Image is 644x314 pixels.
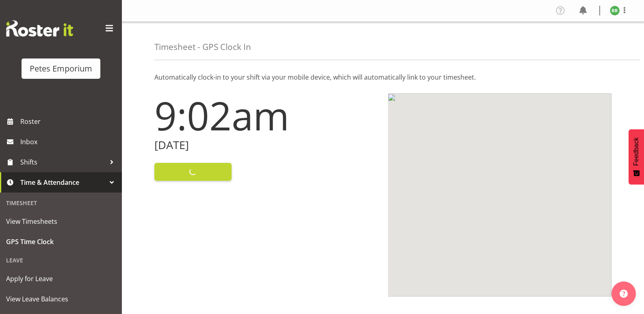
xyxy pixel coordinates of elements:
span: Roster [20,115,118,128]
a: View Timesheets [2,211,120,232]
a: Apply for Leave [2,269,120,289]
span: GPS Time Clock [6,236,116,248]
h2: [DATE] [154,139,378,152]
span: View Leave Balances [6,293,116,305]
a: GPS Time Clock [2,232,120,252]
div: Petes Emporium [30,63,92,75]
button: Feedback - Show survey [629,129,644,184]
span: Shifts [20,156,106,168]
span: Apply for Leave [6,273,116,285]
h1: 9:02am [154,93,378,137]
a: View Leave Balances [2,289,120,309]
span: Inbox [20,136,118,148]
div: Leave [2,252,120,269]
h4: Timesheet - GPS Clock In [154,42,251,52]
span: Time & Attendance [20,176,106,188]
p: Automatically clock-in to your shift via your mobile device, which will automatically link to you... [154,72,611,82]
span: View Timesheets [6,215,116,227]
img: beena-bist9974.jpg [610,6,620,15]
span: Feedback [633,137,640,166]
img: Rosterit website logo [6,20,73,37]
img: help-xxl-2.png [620,290,628,298]
div: Timesheet [2,195,120,211]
